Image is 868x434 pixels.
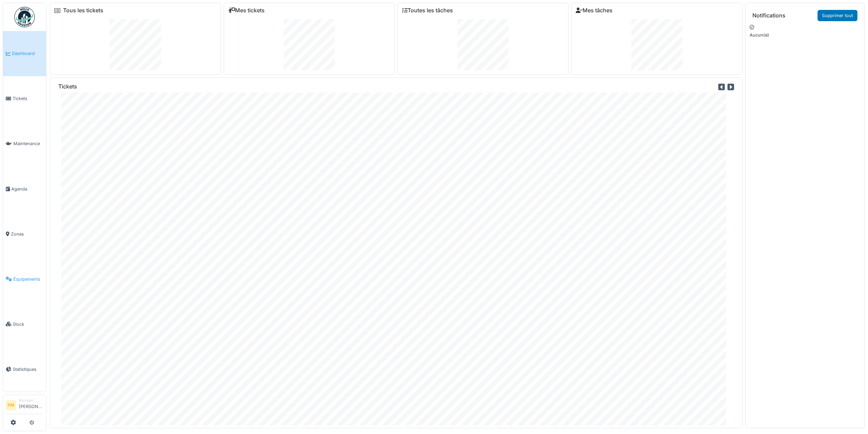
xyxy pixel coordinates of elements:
[19,398,43,412] li: [PERSON_NAME]
[818,10,857,21] a: Supprimer tout
[11,186,43,192] span: Agenda
[228,7,265,14] a: Mes tickets
[13,321,43,327] span: Stock
[3,211,46,256] a: Zones
[3,31,46,76] a: Dashboard
[13,95,43,102] span: Tickets
[13,276,43,282] span: Équipements
[12,50,43,57] span: Dashboard
[750,32,860,38] p: Aucun(e)
[576,7,613,14] a: Mes tâches
[58,83,77,90] h6: Tickets
[3,166,46,211] a: Agenda
[11,231,43,237] span: Zones
[13,140,43,147] span: Maintenance
[13,366,43,373] span: Statistiques
[3,347,46,392] a: Statistiques
[402,7,453,14] a: Toutes les tâches
[3,121,46,166] a: Maintenance
[19,398,43,403] div: Manager
[6,398,43,414] a: PM Manager[PERSON_NAME]
[63,7,103,14] a: Tous les tickets
[3,76,46,121] a: Tickets
[3,302,46,347] a: Stock
[752,12,785,19] h6: Notifications
[6,400,16,410] li: PM
[3,256,46,302] a: Équipements
[14,7,35,27] img: Badge_color-CXgf-gQk.svg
